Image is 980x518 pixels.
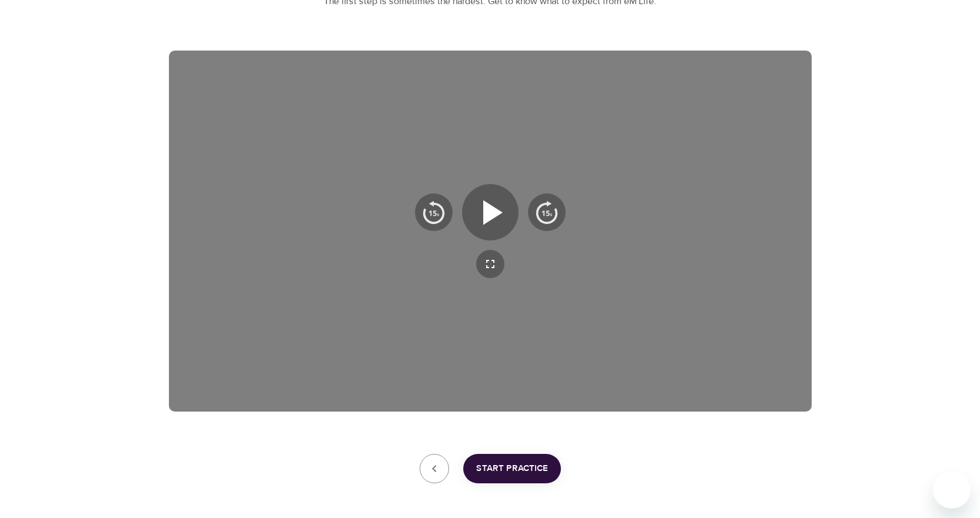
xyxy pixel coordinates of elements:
[463,454,561,483] button: Start Practice
[476,461,548,476] span: Start Practice
[422,200,446,224] img: 15s_prev.svg
[933,471,971,509] iframe: Button to launch messaging window
[535,200,559,224] img: 15s_next.svg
